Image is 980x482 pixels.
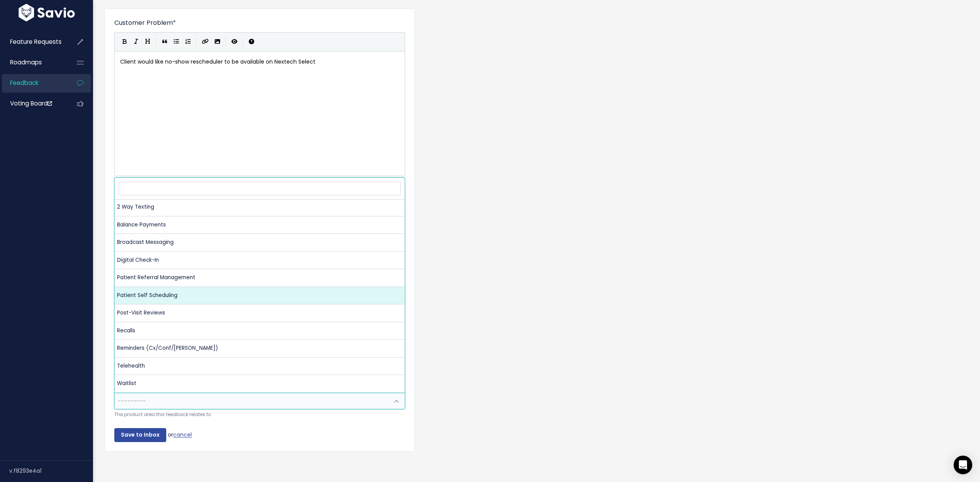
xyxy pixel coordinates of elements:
[199,36,212,48] button: Create Link
[2,95,64,112] a: Voting Board
[130,36,142,48] button: Italic
[171,36,182,48] button: Generic List
[114,18,405,442] form: or
[115,252,405,269] li: Digital Check-In
[115,216,405,234] li: Balance Payments
[243,37,243,47] i: |
[9,461,93,481] div: v.f8293e4a1
[114,428,166,442] input: Save to Inbox
[10,38,62,46] span: Feature Requests
[229,36,240,48] button: Toggle Preview
[954,456,972,474] div: Open Intercom Messenger
[2,33,64,51] a: Feature Requests
[173,431,192,439] a: cancel
[115,358,405,375] li: Telehealth
[196,37,197,47] i: |
[115,304,405,322] li: Post-Visit Reviews
[114,411,405,419] small: The product area this feedback relates to
[115,375,405,392] li: Waitlist
[118,397,146,405] span: ---------
[115,269,405,287] li: Patient Referral Management
[226,37,226,47] i: |
[115,199,405,216] li: 2 Way Texting
[212,36,223,48] button: Import an image
[120,58,315,66] span: Client would like no-show rescheduler to be available on Nextech Select
[115,287,405,304] li: Patient Self Scheduling
[115,340,405,357] li: Reminders (Cx/Conf/[PERSON_NAME])
[10,99,52,107] span: Voting Board
[115,322,405,340] li: Recalls
[119,36,130,48] button: Bold
[246,36,257,48] button: Markdown Guide
[2,54,64,71] a: Roadmaps
[159,36,171,48] button: Quote
[17,3,77,21] img: logo-white.9d6f32f41409.svg
[10,58,42,66] span: Roadmaps
[2,74,64,92] a: Feedback
[10,79,38,87] span: Feedback
[182,36,194,48] button: Numbered List
[156,37,157,47] i: |
[114,18,176,28] label: Customer Problem
[142,36,153,48] button: Heading
[115,234,405,251] li: Broadcast Messaging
